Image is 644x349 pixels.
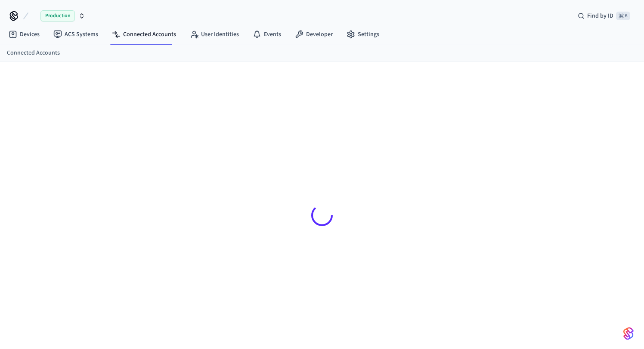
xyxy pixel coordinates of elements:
[46,27,105,42] a: ACS Systems
[340,27,386,42] a: Settings
[571,8,637,24] div: Find by ID⌘ K
[7,49,60,58] a: Connected Accounts
[40,10,75,21] span: Production
[623,327,634,340] img: SeamLogoGradient.69752ec5.svg
[616,12,630,20] span: ⌘ K
[288,27,340,42] a: Developer
[587,12,613,20] span: Find by ID
[183,27,246,42] a: User Identities
[105,27,183,42] a: Connected Accounts
[246,27,288,42] a: Events
[2,27,46,42] a: Devices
